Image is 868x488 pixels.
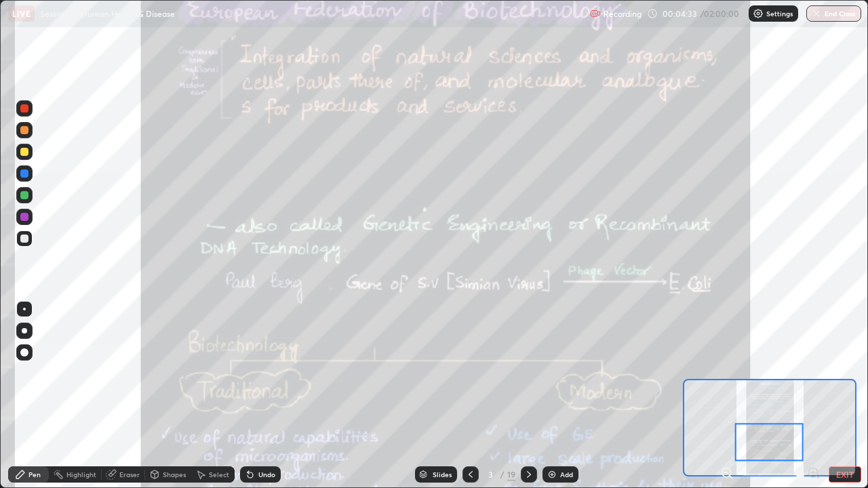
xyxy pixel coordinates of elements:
[806,5,861,22] button: End Class
[484,470,498,479] div: 3
[28,471,41,478] div: Pen
[433,471,452,478] div: Slides
[753,8,764,19] img: class-settings-icons
[560,471,573,478] div: Add
[547,469,557,480] img: add-slide-button
[811,8,822,19] img: end-class-cross
[829,466,861,483] button: EXIT
[119,471,140,478] div: Eraser
[209,471,229,478] div: Select
[604,9,642,19] p: Recording
[40,8,175,19] p: Session on Human Health & Disease
[12,8,31,19] p: LIVE
[258,471,275,478] div: Undo
[507,468,515,481] div: 19
[590,8,601,19] img: recording.375f2c34.svg
[163,471,186,478] div: Shapes
[766,10,793,17] p: Settings
[500,470,505,479] div: /
[66,471,96,478] div: Highlight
